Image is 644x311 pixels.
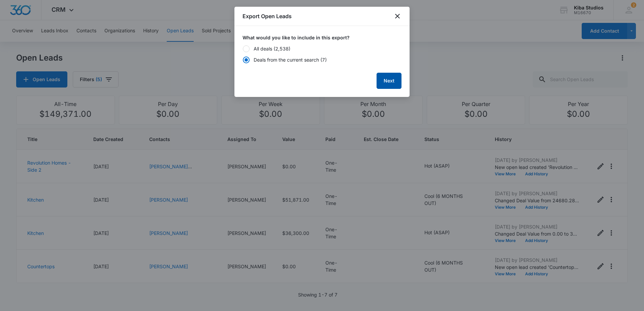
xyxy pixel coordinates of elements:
[393,12,401,20] button: close
[243,34,401,41] label: What would you like to include in this export?
[243,12,292,20] h1: Export Open Leads
[377,73,401,89] button: Next
[254,45,290,52] div: All deals (2,538)
[254,56,327,63] div: Deals from the current search (7)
